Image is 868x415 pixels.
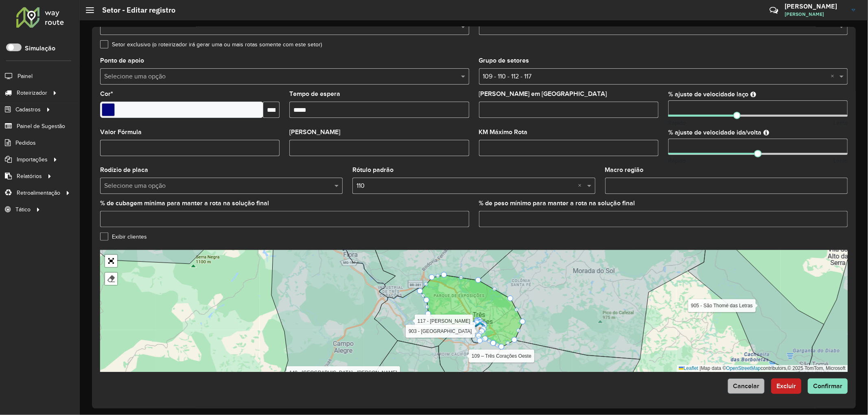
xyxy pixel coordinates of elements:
label: [PERSON_NAME] em [GEOGRAPHIC_DATA] [479,89,607,99]
label: % ajuste de velocidade ida/volta [668,128,762,137]
h3: [PERSON_NAME] [785,2,846,10]
em: Ajuste de velocidade do veículo entre a saída do depósito até o primeiro cliente e a saída do últ... [764,129,770,136]
span: Pedidos [15,139,36,147]
span: Confirmar [813,382,842,389]
label: Exibir clientes [100,232,147,241]
label: Rodízio de placa [100,165,148,175]
span: Clear all [831,72,837,81]
label: KM Máximo Rota [479,127,528,137]
label: Ponto de apoio [100,56,144,65]
h2: Setor - Editar registro [94,6,175,15]
label: % ajuste de velocidade laço [668,89,749,99]
div: Remover camada(s) [105,273,117,285]
button: Excluir [771,378,801,394]
span: Importações [17,155,48,164]
span: Tático [15,205,31,214]
button: Cancelar [728,378,765,394]
a: Contato Rápido [765,2,783,19]
label: Grupo de setores [479,56,529,65]
span: Cadastros [15,105,41,114]
img: Tres Coracoes [475,321,485,332]
span: Lento [833,119,848,127]
label: % de peso mínimo para manter a rota na solução final [479,198,635,208]
label: Simulação [25,43,55,53]
span: | [700,365,701,371]
span: Clear all [578,181,585,191]
span: Painel de Sugestão [17,122,65,130]
a: Abrir mapa em tela cheia [105,255,117,267]
a: OpenStreetMap [726,365,761,371]
label: [PERSON_NAME] [289,127,340,137]
span: Cancelar [733,382,759,389]
span: Roteirizador [17,89,47,97]
span: Retroalimentação [17,189,60,197]
span: Lento [833,156,848,165]
label: Macro região [605,165,644,175]
span: Excluir [776,382,796,389]
button: Confirmar [808,378,848,394]
a: Leaflet [679,365,698,371]
label: Rótulo padrão [352,165,394,175]
label: Cor [100,89,113,99]
span: [PERSON_NAME] [785,11,846,18]
span: Painel [17,72,33,80]
span: Relatórios [17,172,42,180]
label: Valor Fórmula [100,127,142,137]
em: Ajuste de velocidade do veículo entre clientes [751,91,756,98]
label: Setor exclusivo (o roteirizador irá gerar uma ou mais rotas somente com este setor) [100,40,322,49]
div: Map data © contributors,© 2025 TomTom, Microsoft [677,365,848,372]
span: Rápido [668,156,686,165]
input: Select a color [102,103,115,116]
label: % de cubagem mínima para manter a rota na solução final [100,198,269,208]
span: Rápido [668,119,686,127]
label: Tempo de espera [289,89,340,99]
